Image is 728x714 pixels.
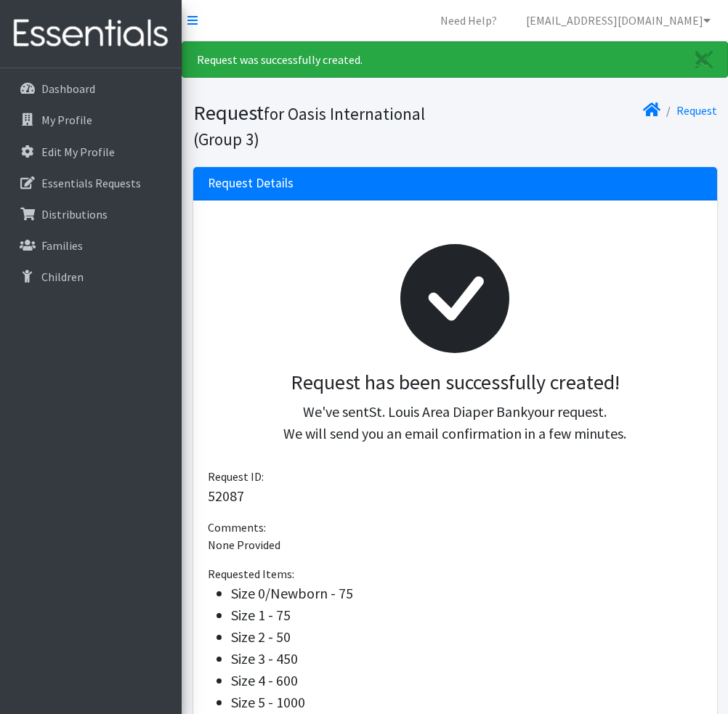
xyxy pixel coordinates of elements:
[6,74,176,103] a: Dashboard
[231,604,703,626] li: Size 1 - 75
[231,691,703,713] li: Size 5 - 1000
[429,6,509,35] a: Need Help?
[231,626,703,648] li: Size 2 - 50
[676,103,717,118] a: Request
[41,145,115,159] p: Edit My Profile
[369,402,527,421] span: St. Louis Area Diaper Bank
[6,105,176,134] a: My Profile
[231,583,703,604] li: Size 0/Newborn - 75
[231,670,703,691] li: Size 4 - 600
[208,469,264,484] span: Request ID:
[193,100,450,150] h1: Request
[41,113,92,127] p: My Profile
[208,485,703,507] p: 52087
[231,648,703,670] li: Size 3 - 450
[208,537,280,552] span: None Provided
[6,9,176,58] img: HumanEssentials
[219,401,691,445] p: We've sent your request. We will send you an email confirmation in a few minutes.
[6,231,176,260] a: Families
[219,370,691,395] h3: Request has been successfully created!
[41,269,84,284] p: Children
[208,567,294,581] span: Requested Items:
[514,6,722,35] a: [EMAIL_ADDRESS][DOMAIN_NAME]
[41,81,95,96] p: Dashboard
[6,137,176,166] a: Edit My Profile
[208,520,266,535] span: Comments:
[182,41,728,78] div: Request was successfully created.
[681,42,727,77] a: Close
[41,238,83,253] p: Families
[41,207,108,222] p: Distributions
[6,200,176,229] a: Distributions
[6,262,176,291] a: Children
[41,176,141,190] p: Essentials Requests
[208,176,294,191] h3: Request Details
[193,103,425,150] small: for Oasis International (Group 3)
[6,169,176,198] a: Essentials Requests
